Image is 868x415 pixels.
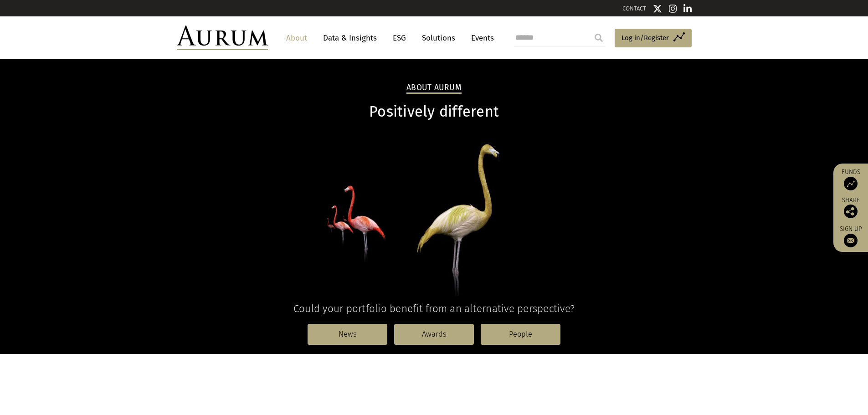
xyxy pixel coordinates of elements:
[838,197,863,218] div: Share
[282,30,312,46] a: About
[177,302,692,315] h4: Could your portfolio benefit from an alternative perspective?
[844,177,858,190] img: Access Funds
[417,30,460,46] a: Solutions
[844,234,858,247] img: Sign up to our newsletter
[653,4,662,13] img: Twitter icon
[177,26,268,50] img: Aurum
[669,4,677,13] img: Instagram icon
[838,225,863,247] a: Sign up
[615,29,692,48] a: Log in/Register
[590,29,608,47] input: Submit
[467,30,494,46] a: Events
[621,32,669,43] span: Log in/Register
[177,103,692,121] h1: Positively different
[622,5,646,12] a: CONTACT
[838,168,863,190] a: Funds
[388,30,411,46] a: ESG
[683,4,692,13] img: Linkedin icon
[844,205,858,218] img: Share this post
[318,30,381,46] a: Data & Insights
[394,324,474,345] a: Awards
[308,324,387,345] a: News
[406,83,462,94] h2: About Aurum
[481,324,560,345] a: People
